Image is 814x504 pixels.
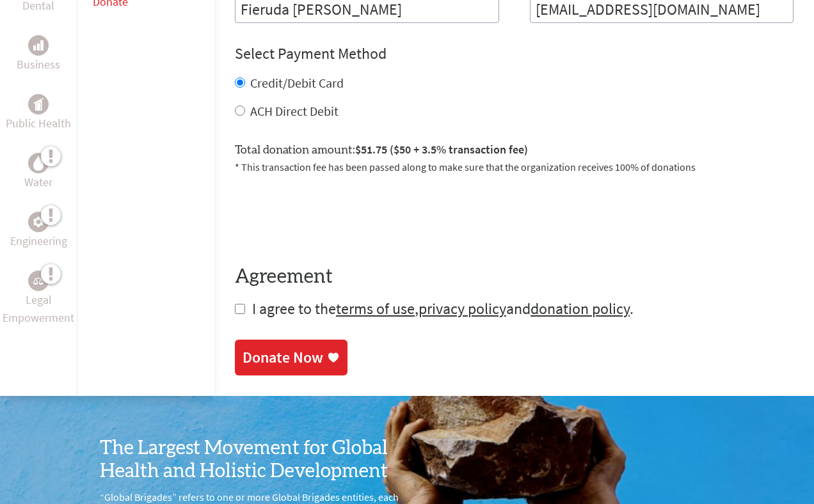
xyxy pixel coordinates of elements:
[24,153,52,191] a: WaterWater
[10,212,67,250] a: EngineeringEngineering
[33,98,44,111] img: Public Health
[235,190,429,240] iframe: reCAPTCHA
[252,299,634,319] span: I agree to the , and .
[33,40,44,51] img: Business
[17,35,60,74] a: BusinessBusiness
[235,141,528,159] label: Total donation amount:
[28,153,49,173] div: Water
[28,271,49,291] div: Legal Empowerment
[531,299,630,319] a: donation policy
[250,103,339,119] label: ACH Direct Debit
[235,159,794,175] p: * This transaction fee has been passed along to make sure that the organization receives 100% of ...
[24,173,52,191] p: Water
[235,43,794,64] h4: Select Payment Method
[28,212,49,232] div: Engineering
[6,114,71,132] p: Public Health
[6,94,71,132] a: Public HealthPublic Health
[3,291,74,327] p: Legal Empowerment
[235,265,794,288] h4: Agreement
[10,232,67,250] p: Engineering
[33,156,44,171] img: Water
[336,299,415,319] a: terms of use
[33,217,44,227] img: Engineering
[28,94,49,114] div: Public Health
[243,347,323,368] div: Donate Now
[33,277,44,285] img: Legal Empowerment
[3,271,74,327] a: Legal EmpowermentLegal Empowerment
[419,299,506,319] a: privacy policy
[355,142,528,157] span: $51.75 ($50 + 3.5% transaction fee)
[235,340,347,375] a: Donate Now
[28,35,49,56] div: Business
[250,75,344,91] label: Credit/Debit Card
[17,56,60,74] p: Business
[100,437,407,483] h3: The Largest Movement for Global Health and Holistic Development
